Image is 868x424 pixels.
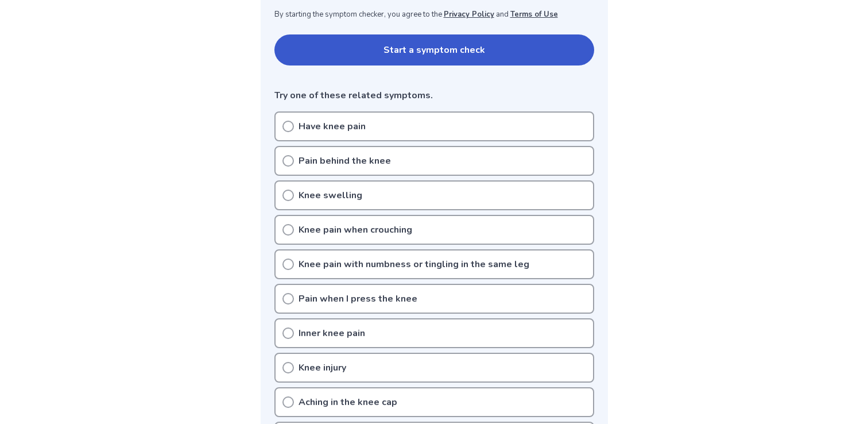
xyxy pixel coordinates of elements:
p: Have knee pain [299,120,366,133]
p: Knee pain when crouching [299,223,412,237]
p: Knee injury [299,361,346,375]
button: Start a symptom check [274,34,594,65]
p: By starting the symptom checker, you agree to the and [274,9,594,21]
p: Aching in the knee cap [299,395,397,409]
p: Try one of these related symptoms. [274,88,594,102]
p: Inner knee pain [299,326,365,340]
a: Terms of Use [510,9,558,20]
p: Pain when I press the knee [299,292,417,306]
p: Pain behind the knee [299,154,391,168]
p: Knee pain with numbness or tingling in the same leg [299,257,529,271]
a: Privacy Policy [444,9,494,20]
p: Knee swelling [299,188,362,202]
